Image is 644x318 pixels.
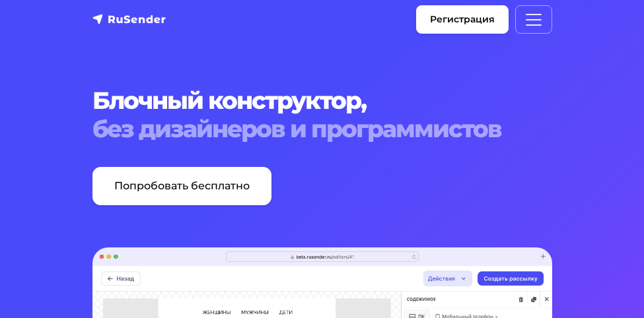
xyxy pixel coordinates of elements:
[92,115,552,143] span: без дизайнеров и программистов
[515,5,552,34] button: Меню
[92,13,166,26] img: RuSender
[416,5,509,34] a: Регистрация
[92,86,552,143] h1: Блочный конструктор,
[92,167,271,205] a: Попробовать бесплатно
